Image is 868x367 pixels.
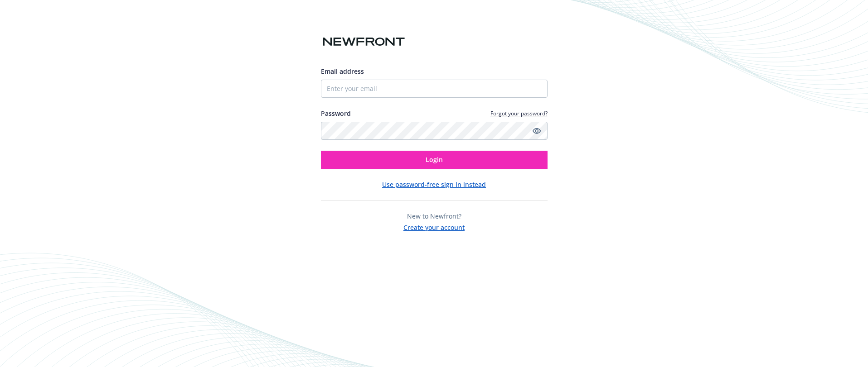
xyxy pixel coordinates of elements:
a: Show password [531,125,542,136]
button: Login [321,151,548,169]
label: Password [321,109,351,118]
input: Enter your email [321,80,548,98]
input: Enter your password [321,122,548,140]
img: Newfront logo [321,34,407,50]
a: Forgot your password? [490,110,548,117]
span: New to Newfront? [407,212,461,220]
button: Use password-free sign in instead [382,180,486,189]
span: Email address [321,67,364,76]
button: Create your account [403,221,465,232]
span: Login [426,155,443,164]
